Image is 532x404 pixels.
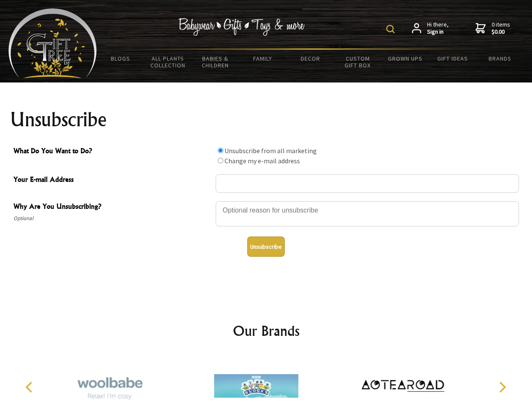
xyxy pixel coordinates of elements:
[21,378,40,396] button: Previous
[492,28,510,36] strong: $0.00
[10,109,522,130] h1: Unsubscribe
[412,21,449,36] a: Hi there,Sign in
[429,50,476,67] a: Gift Ideas
[13,213,211,223] span: Optional
[386,25,395,33] img: product search
[13,201,211,213] span: Why Are You Unsubscribing?
[334,50,382,74] a: Custom Gift Box
[13,174,211,186] span: Your E-mail Address
[144,50,192,74] a: All Plants Collection
[218,158,223,163] input: What Do You Want to Do?
[427,28,449,36] strong: Sign in
[97,50,144,67] a: BLOGS
[216,201,519,226] textarea: Why Are You Unsubscribing?
[218,148,223,153] input: What Do You Want to Do?
[476,50,524,67] a: Brands
[239,50,287,67] a: Family
[476,21,510,36] a: 0 items$0.00
[216,174,519,193] input: Your E-mail Address
[179,18,305,36] img: Babywear - Gifts - Toys & more
[493,378,511,396] button: Next
[492,21,510,36] span: 0 items
[8,8,97,78] img: Babyware - Gifts - Toys and more...
[13,146,211,158] span: What Do You Want to Do?
[17,321,516,341] h2: Our Brands
[427,21,449,36] span: Hi there,
[247,237,285,257] button: Unsubscribe
[225,146,317,155] label: Unsubscribe from all marketing
[225,157,300,165] label: Change my e-mail address
[286,50,334,67] a: Decor
[192,50,239,74] a: Babies & Children
[381,50,429,67] a: Grown Ups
